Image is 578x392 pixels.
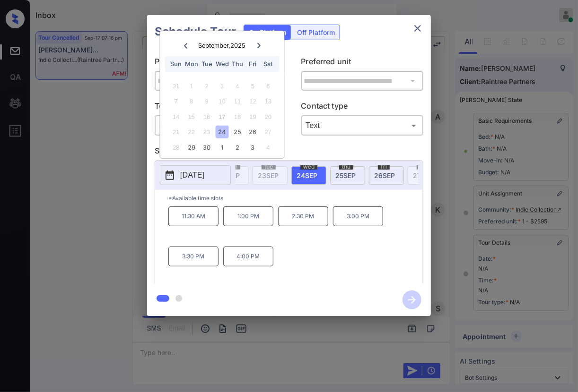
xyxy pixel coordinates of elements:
p: Select slot [155,145,423,160]
div: Not available Wednesday, September 3rd, 2025 [216,80,228,93]
div: Not available Monday, September 22nd, 2025 [185,126,198,138]
div: Not available Saturday, September 6th, 2025 [262,80,274,93]
div: Off Platform [292,25,340,40]
div: Not available Sunday, September 7th, 2025 [170,95,183,108]
div: Sat [262,58,274,70]
div: Not available Sunday, September 21st, 2025 [170,126,183,138]
p: Tour type [155,100,277,115]
div: Tue [201,58,213,70]
div: Fri [246,58,259,70]
div: Not available Saturday, September 20th, 2025 [262,111,274,123]
p: Preferred unit [301,56,424,71]
div: Wed [216,58,228,70]
div: Not available Tuesday, September 23rd, 2025 [201,126,213,138]
div: month 2025-09 [163,78,281,155]
div: Choose Tuesday, September 30th, 2025 [201,141,213,154]
div: On Platform [244,25,291,40]
div: Choose Thursday, September 25th, 2025 [231,126,244,138]
span: 24 SEP [297,171,317,179]
div: Not available Thursday, September 11th, 2025 [231,95,244,108]
span: fri [378,164,390,170]
div: Not available Wednesday, September 17th, 2025 [216,111,228,123]
div: Not available Sunday, August 31st, 2025 [170,80,183,93]
div: Not available Sunday, September 28th, 2025 [170,141,183,154]
p: *Available time slots [168,190,423,206]
div: Choose Thursday, October 2nd, 2025 [231,141,244,154]
p: Contact type [301,100,424,115]
div: Choose Wednesday, October 1st, 2025 [216,141,228,154]
button: close [408,19,427,38]
div: Not available Tuesday, September 2nd, 2025 [201,80,213,93]
div: Not available Friday, September 5th, 2025 [246,80,259,93]
div: Not available Saturday, September 27th, 2025 [262,126,274,138]
p: [DATE] [180,170,204,181]
span: wed [300,164,317,170]
div: September , 2025 [199,42,246,49]
div: Choose Monday, September 29th, 2025 [185,141,198,154]
div: Not available Thursday, September 4th, 2025 [231,80,244,93]
div: Not available Monday, September 1st, 2025 [185,80,198,93]
div: Not available Thursday, September 18th, 2025 [231,111,244,123]
p: 3:30 PM [168,247,219,266]
div: Thu [231,58,244,70]
p: 3:00 PM [333,206,383,226]
button: [DATE] [160,165,231,185]
h2: Schedule Tour [147,15,244,48]
div: Not available Tuesday, September 9th, 2025 [201,95,213,108]
p: 2:30 PM [278,206,328,226]
div: Not available Sunday, September 14th, 2025 [170,111,183,123]
span: 25 SEP [335,171,356,179]
div: Not available Saturday, October 4th, 2025 [262,141,274,154]
div: Not available Tuesday, September 16th, 2025 [201,111,213,123]
div: Text [304,118,421,133]
div: Choose Friday, October 3rd, 2025 [246,141,259,154]
button: btn-next [397,288,427,312]
div: Not available Monday, September 15th, 2025 [185,111,198,123]
div: Sun [170,58,183,70]
div: Not available Saturday, September 13th, 2025 [262,95,274,108]
div: Not available Monday, September 8th, 2025 [185,95,198,108]
p: 1:00 PM [223,206,273,226]
p: Preferred community [155,56,277,71]
p: 4:00 PM [223,247,273,266]
span: thu [339,164,353,170]
div: Not available Friday, September 19th, 2025 [246,111,259,123]
div: date-select [330,166,365,185]
span: 26 SEP [374,171,395,179]
div: Not available Wednesday, September 10th, 2025 [216,95,228,108]
div: Choose Friday, September 26th, 2025 [246,126,259,138]
div: Mon [185,58,198,70]
div: In Person [157,118,275,133]
div: Not available Friday, September 12th, 2025 [246,95,259,108]
p: 11:30 AM [168,206,219,226]
div: date-select [291,166,326,185]
div: date-select [369,166,404,185]
div: Choose Wednesday, September 24th, 2025 [216,126,228,138]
